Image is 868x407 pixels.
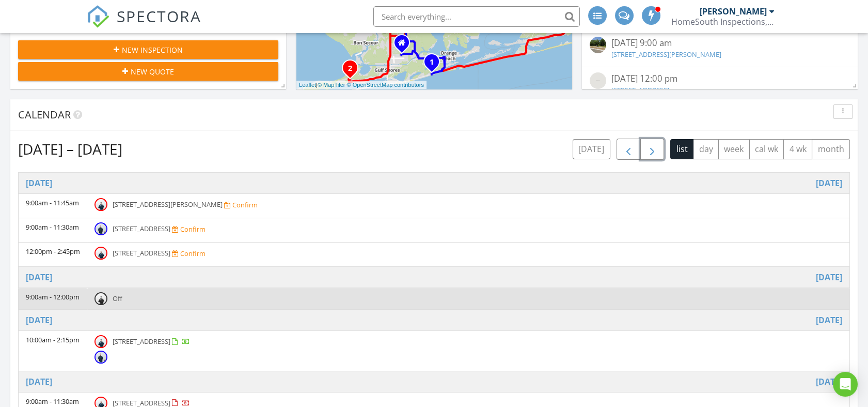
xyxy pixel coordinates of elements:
[18,62,278,81] button: New Quote
[94,247,107,260] img: cdp202422.jpg
[318,82,345,88] a: © MapTiler
[693,139,719,159] button: day
[640,139,665,160] button: Next
[402,42,408,49] div: 21300 Cotton Creek Dr, N-105, Gulf Shores AL 36542
[113,248,172,258] a: [STREET_ADDRESS]
[172,224,206,234] a: Confirm
[700,6,767,17] div: [PERSON_NAME]
[94,292,107,305] img: cdp202422.jpg
[87,5,109,28] img: The Best Home Inspection Software - Spectora
[94,198,107,211] img: cdp202422.jpg
[296,81,427,89] div: |
[113,200,223,209] span: [STREET_ADDRESS][PERSON_NAME]
[590,72,606,89] img: streetview
[19,193,87,218] td: 9:00am - 11:45am
[718,139,750,159] button: week
[18,108,71,122] span: Calendar
[611,85,669,95] a: [STREET_ADDRESS]
[812,139,850,159] button: month
[113,224,170,233] span: [STREET_ADDRESS]
[590,72,850,97] a: [DATE] 12:00 pm [STREET_ADDRESS]
[113,294,122,303] span: Off
[373,6,580,27] input: Search everything...
[113,200,224,209] a: [STREET_ADDRESS][PERSON_NAME]
[232,201,258,209] div: Confirm
[430,59,434,66] i: 1
[18,40,278,59] button: New Inspection
[670,139,693,159] button: list
[590,37,606,53] img: streetview
[180,225,206,233] div: Confirm
[816,314,842,326] a: Go to September 8, 2025
[833,372,858,397] div: Open Intercom Messenger
[347,82,424,88] a: © OpenStreetMap contributors
[573,139,610,159] button: [DATE]
[19,371,849,392] th: Go to September 9, 2025
[113,224,172,233] a: [STREET_ADDRESS]
[816,375,842,388] a: Go to September 9, 2025
[18,139,122,159] h2: [DATE] – [DATE]
[19,331,87,371] td: 10:00am - 2:15pm
[350,68,356,74] div: 524 Retreat Ln, Gulf Shores, AL 36542
[19,243,87,267] td: 12:00pm - 2:45pm
[131,66,174,77] span: New Quote
[816,271,842,283] a: Go to September 5, 2025
[117,5,201,27] span: SPECTORA
[348,65,352,72] i: 2
[94,335,107,348] img: cdp202422.jpg
[783,139,812,159] button: 4 wk
[611,72,828,85] div: [DATE] 12:00 pm
[816,177,842,189] a: Go to September 4, 2025
[19,310,849,331] th: Go to September 8, 2025
[26,375,52,388] a: Go to September 9, 2025
[113,248,170,258] span: [STREET_ADDRESS]
[299,82,316,88] a: Leaflet
[172,249,206,259] a: Confirm
[19,267,849,288] th: Go to September 5, 2025
[113,337,190,346] a: [STREET_ADDRESS]
[671,17,775,27] div: HomeSouth Inspections, LLC
[19,218,87,242] td: 9:00am - 11:30am
[617,139,641,160] button: Previous
[611,50,721,59] a: [STREET_ADDRESS][PERSON_NAME]
[94,351,107,364] img: cdp202431.jpg
[26,314,52,326] a: Go to September 8, 2025
[432,62,438,68] div: 24552 Perdido Beach Blvd 4909, Orange Beach, AL 36561
[113,337,170,346] span: [STREET_ADDRESS]
[180,249,206,258] div: Confirm
[590,37,850,62] a: [DATE] 9:00 am [STREET_ADDRESS][PERSON_NAME]
[611,37,828,50] div: [DATE] 9:00 am
[26,177,52,189] a: Go to September 4, 2025
[19,288,87,310] td: 9:00am - 12:00pm
[19,173,849,194] th: Go to September 4, 2025
[749,139,784,159] button: cal wk
[224,200,258,210] a: Confirm
[26,271,52,283] a: Go to September 5, 2025
[87,14,201,36] a: SPECTORA
[122,44,183,55] span: New Inspection
[94,222,107,235] img: cdp202431.jpg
